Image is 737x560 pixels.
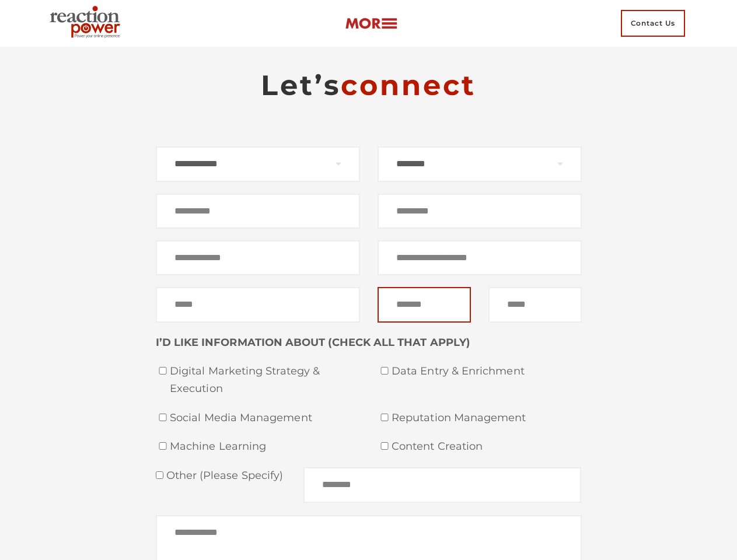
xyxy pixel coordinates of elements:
span: Social Media Management [170,409,360,427]
h2: Let’s [156,68,582,103]
span: connect [341,68,476,102]
span: Machine Learning [170,438,360,456]
span: Reputation Management [392,409,582,427]
span: Digital Marketing Strategy & Execution [170,363,360,397]
img: Executive Branding | Personal Branding Agency [45,2,130,44]
img: more-btn.png [345,17,397,30]
span: Content Creation [392,438,582,456]
strong: I’D LIKE INFORMATION ABOUT (CHECK ALL THAT APPLY) [156,336,470,349]
span: Data Entry & Enrichment [392,363,582,380]
span: Contact Us [621,10,685,37]
span: Other (please specify) [163,469,284,482]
